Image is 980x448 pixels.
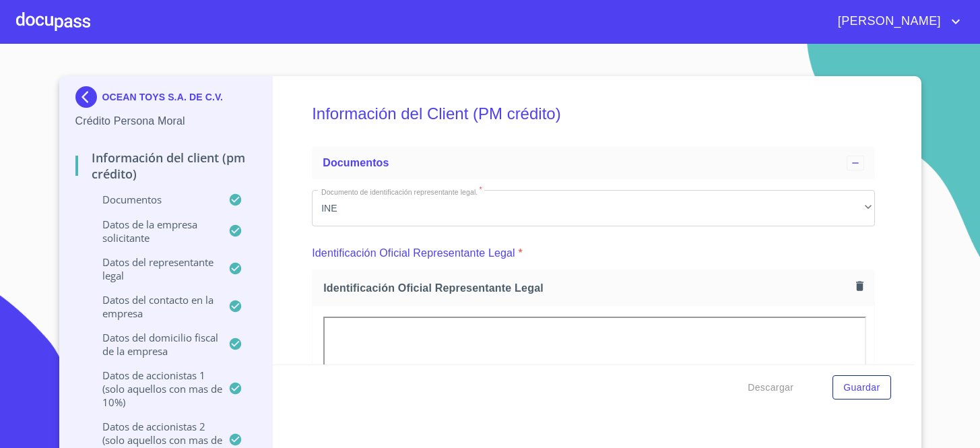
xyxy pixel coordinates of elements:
[75,331,229,358] p: Datos del domicilio fiscal de la empresa
[742,375,799,400] button: Descargar
[75,218,229,245] p: Datos de la empresa solicitante
[312,245,515,261] p: Identificación Oficial Representante Legal
[75,369,229,409] p: Datos de accionistas 1 (solo aquellos con mas de 10%)
[748,379,793,396] span: Descargar
[75,86,257,113] div: OCEAN TOYS S.A. DE C.V.
[312,190,875,226] div: INE
[828,11,948,32] span: [PERSON_NAME]
[843,379,880,396] span: Guardar
[312,147,875,179] div: Documentos
[75,255,229,282] p: Datos del representante legal
[323,281,851,295] span: Identificación Oficial Representante Legal
[323,157,389,168] span: Documentos
[75,86,102,108] img: Docupass spot blue
[828,11,964,32] button: account of current user
[75,293,229,320] p: Datos del contacto en la empresa
[312,86,875,141] h5: Información del Client (PM crédito)
[75,113,257,129] p: Crédito Persona Moral
[832,375,890,400] button: Guardar
[75,193,229,206] p: Documentos
[102,92,224,102] p: OCEAN TOYS S.A. DE C.V.
[75,150,257,182] p: Información del Client (PM crédito)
